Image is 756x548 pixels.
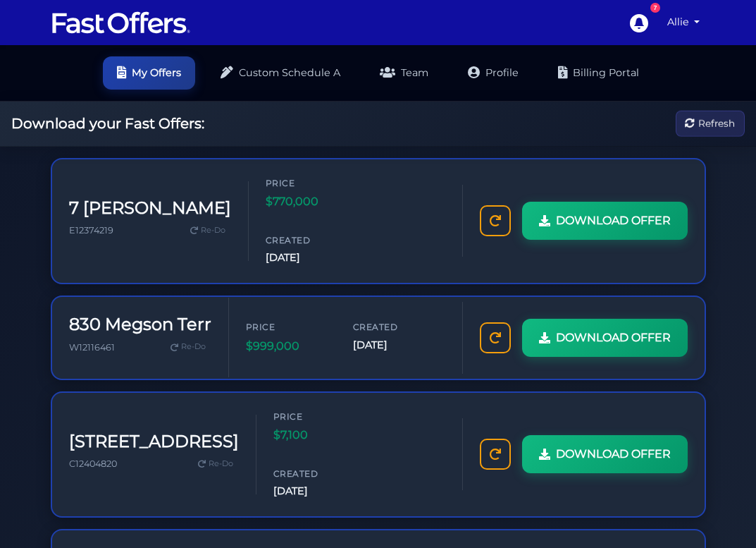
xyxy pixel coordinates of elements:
a: Re-Do [185,221,231,240]
span: [DATE] [353,337,438,353]
h3: [STREET_ADDRESS] [69,432,239,452]
a: DOWNLOAD OFFER [522,202,688,240]
a: Re-Do [165,338,211,356]
span: DOWNLOAD OFFER [556,329,671,347]
span: Re-Do [201,224,225,237]
span: Re-Do [209,458,233,470]
h3: 830 Megson Terr [69,315,211,335]
button: Refresh [676,111,745,137]
a: Team [366,56,442,90]
span: Price [273,410,358,423]
iframe: Customerly Messenger Launcher [702,493,745,535]
span: E12374219 [69,225,113,236]
a: Custom Schedule A [206,56,354,90]
h3: 7 [PERSON_NAME] [69,198,231,219]
span: $999,000 [246,337,330,355]
div: 7 [650,3,660,13]
span: Price [246,320,330,334]
span: Price [266,176,350,190]
span: $7,100 [273,426,358,444]
span: [DATE] [266,250,350,266]
span: [DATE] [273,483,358,499]
span: Re-Do [181,341,206,353]
a: Profile [454,56,533,90]
span: Created [353,320,438,334]
span: DOWNLOAD OFFER [556,212,671,230]
span: Created [266,233,350,247]
span: DOWNLOAD OFFER [556,445,671,463]
span: $770,000 [266,193,350,211]
a: Re-Do [192,455,239,473]
a: 7 [622,6,655,39]
span: W12116461 [69,342,115,353]
a: My Offers [103,56,195,90]
span: C12404820 [69,458,117,469]
span: Refresh [698,116,735,131]
a: DOWNLOAD OFFER [522,319,688,357]
h2: Download your Fast Offers: [11,115,204,132]
a: Billing Portal [544,56,653,90]
a: DOWNLOAD OFFER [522,435,688,473]
span: Created [273,467,358,480]
a: Allie [662,8,706,36]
